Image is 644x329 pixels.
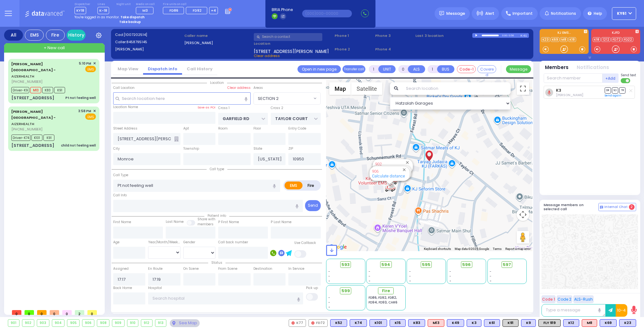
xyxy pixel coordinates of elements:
[619,319,636,327] div: BLS
[37,310,47,315] span: 0
[208,260,225,265] span: Status
[297,65,341,73] a: Open in new page
[119,20,141,24] strong: Take backup
[369,319,387,327] div: BLS
[467,319,481,327] div: BLS
[490,269,491,274] span: -
[605,87,611,93] span: DR
[50,310,59,315] span: 0
[93,61,96,66] span: ✕
[462,262,471,268] span: 596
[513,11,533,16] span: Important
[253,126,261,131] label: Floor
[124,32,147,37] span: [1007202514]
[605,94,621,97] a: Send again
[97,3,109,6] label: Lines
[25,310,34,315] span: 0
[507,32,508,39] div: /
[120,15,145,20] strong: Take dispatch
[328,295,330,300] span: -
[422,262,430,268] span: 595
[330,319,347,327] div: BLS
[184,40,252,46] label: [PERSON_NAME]
[408,65,425,73] button: ALS
[540,31,589,36] label: KJ EMS...
[166,219,184,224] label: Last Name
[388,177,397,185] div: 902
[253,92,321,104] span: SECTION 2
[520,33,529,38] div: K-61
[308,319,328,327] div: FD72
[311,321,314,325] img: red-radio-icon.svg
[484,319,500,327] div: BLS
[328,269,330,274] span: -
[415,33,472,38] label: Last 3 location
[79,61,91,66] span: 5:10 PM
[85,66,96,72] span: EMS
[351,82,382,95] button: Show satellite imagery
[616,304,627,317] button: 10-4
[67,320,79,326] div: 905
[551,11,576,16] span: Notifications
[113,92,251,104] input: Search location here
[148,286,162,291] label: Hospital
[305,200,321,211] button: Send
[604,205,628,209] span: Internal Chat
[428,319,444,327] div: M13
[42,87,53,93] span: K83
[82,320,94,326] div: 906
[439,11,444,16] img: message.svg
[148,266,163,271] label: En Route
[218,106,230,111] label: Cross 1
[211,8,216,13] span: +4
[62,310,72,315] span: 0
[11,135,31,141] span: Driver-K74
[253,146,262,151] label: State
[329,82,351,95] button: Show street map
[328,300,330,305] span: -
[254,41,333,46] label: Location
[182,66,217,72] a: Call History
[457,65,476,73] button: Code-1
[490,279,491,283] span: -
[113,193,127,198] label: Call Info
[183,146,199,151] label: Township
[148,292,303,304] input: Search hospital
[306,286,318,291] label: Pick up
[341,262,350,268] span: 593
[22,320,34,326] div: 902
[563,319,579,327] div: K12
[11,109,56,120] span: [PERSON_NAME][GEOGRAPHIC_DATA] -
[409,269,411,274] span: -
[113,286,132,291] label: Back Home
[254,48,329,53] span: [STREET_ADDRESS][PERSON_NAME]
[97,320,109,326] div: 908
[573,295,594,303] button: ALS-Rush
[11,61,56,73] span: [PERSON_NAME][GEOGRAPHIC_DATA] -
[593,37,601,42] a: K18
[598,203,636,211] button: Internal Chat 2
[289,319,306,327] div: K77
[484,319,500,327] div: K61
[163,3,218,6] label: Fire units on call
[490,274,491,279] span: -
[621,78,631,84] label: Turn off text
[502,32,508,39] div: 0:00
[341,288,350,294] span: 599
[437,65,454,73] button: BUS
[218,220,239,225] label: P First Name
[402,82,511,95] input: Search location
[611,37,622,42] a: FD72
[113,266,129,271] label: Assigned
[541,295,556,303] button: Code 1
[328,243,348,251] img: Google
[113,240,119,245] label: Age
[126,39,147,44] span: 8458795145
[113,146,120,151] label: City
[112,320,124,326] div: 909
[385,184,394,192] div: 906
[521,319,536,327] div: K9
[302,182,320,189] label: Fire
[218,240,248,245] label: Call back number
[369,279,370,283] span: -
